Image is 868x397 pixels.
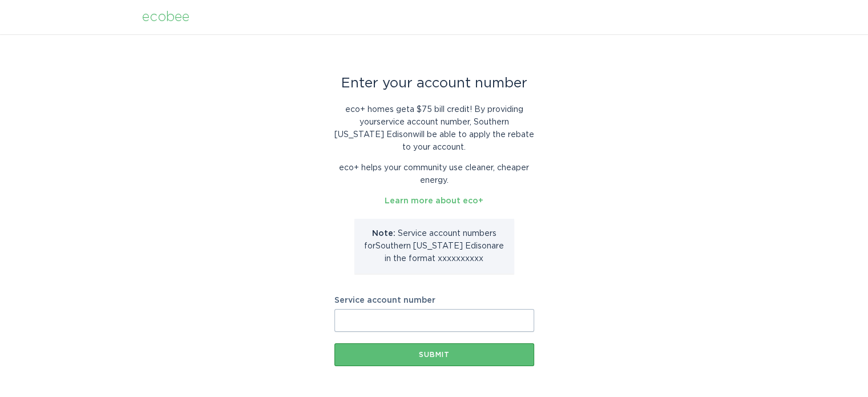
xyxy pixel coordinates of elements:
[334,77,534,90] div: Enter your account number
[334,296,534,304] label: Service account number
[340,351,528,358] div: Submit
[334,343,534,366] button: Submit
[142,11,189,23] div: ecobee
[385,197,483,205] a: Learn more about eco+
[372,230,395,238] strong: Note:
[363,227,506,265] p: Service account number s for Southern [US_STATE] Edison are in the format xxxxxxxxxx
[334,162,534,187] p: eco+ helps your community use cleaner, cheaper energy.
[334,103,534,154] p: eco+ homes get a $75 bill credit ! By providing your service account number , Southern [US_STATE]...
